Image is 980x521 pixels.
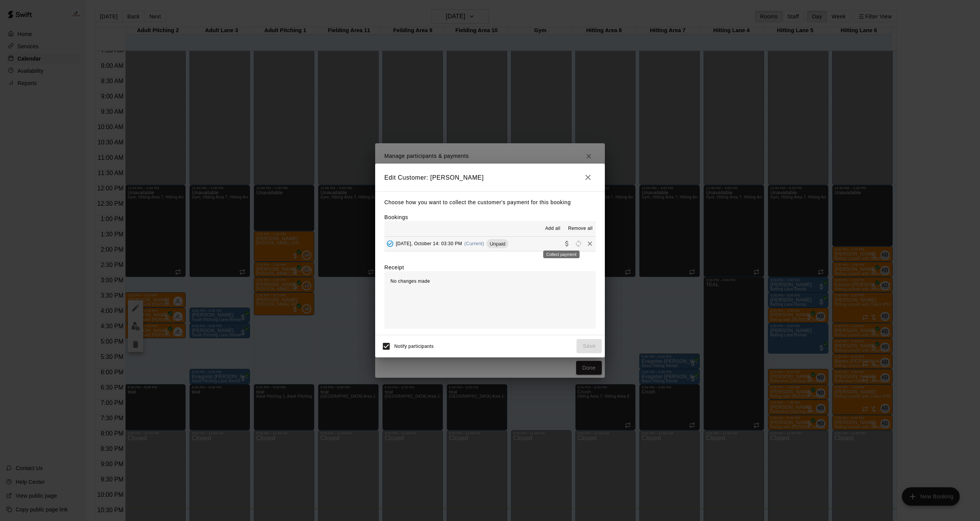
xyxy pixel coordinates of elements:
span: Collect payment [561,241,573,246]
p: Choose how you want to collect the customer's payment for this booking [384,198,596,207]
button: Add all [541,223,565,235]
label: Receipt [384,264,404,271]
span: (Current) [464,241,484,246]
div: Collect payment [543,251,580,258]
span: Unpaid [487,241,508,247]
span: [DATE], October 14: 03:30 PM [396,241,462,246]
span: Reschedule [573,241,584,246]
span: Notify participants [394,344,434,349]
h2: Edit Customer: [PERSON_NAME] [375,164,605,191]
button: Added - Collect Payment [384,238,396,249]
span: Add all [545,225,560,233]
button: Remove all [565,223,596,235]
label: Bookings [384,214,408,220]
button: Added - Collect Payment[DATE], October 14: 03:30 PM(Current)UnpaidCollect paymentRescheduleRemove [384,237,596,251]
span: No changes made [390,279,430,284]
span: Remove all [568,225,593,233]
span: Remove [584,241,596,246]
